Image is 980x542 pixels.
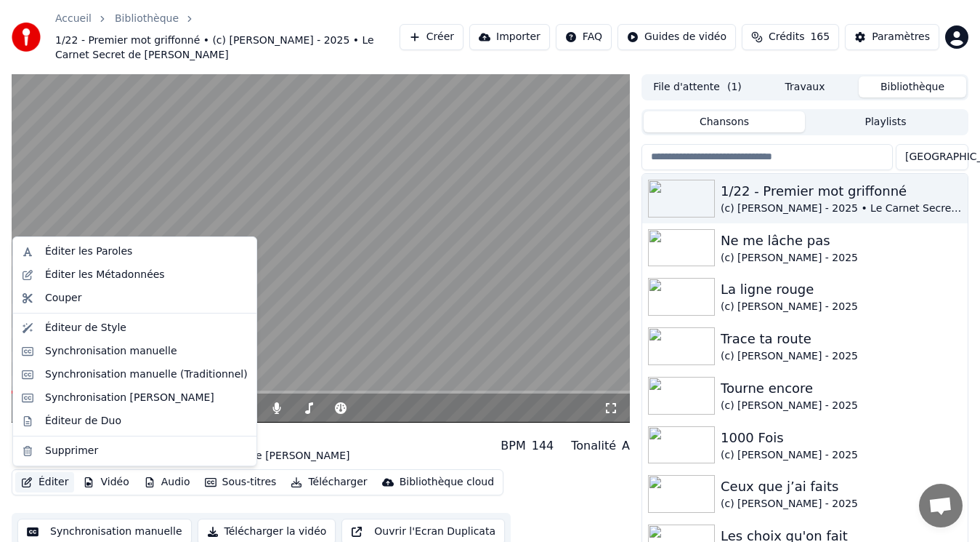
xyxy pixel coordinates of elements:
[919,484,963,527] a: Ouvrir le chat
[721,181,962,202] div: 1/22 - Premier mot griffonné
[721,378,962,399] div: Tourne encore
[721,349,962,364] div: (c) [PERSON_NAME] - 2025
[12,449,349,463] div: (c) [PERSON_NAME] - 2025 • Le Carnet Secret de [PERSON_NAME]
[721,428,962,448] div: 1000 Fois
[45,244,132,259] div: Éditer les Paroles
[721,231,962,251] div: Ne me lâche pas
[556,24,612,50] button: FAQ
[721,399,962,413] div: (c) [PERSON_NAME] - 2025
[721,477,962,497] div: Ceux que j’ai faits
[15,472,74,493] button: Éditer
[810,30,830,44] span: 165
[721,497,962,511] div: (c) [PERSON_NAME] - 2025
[501,437,525,455] div: BPM
[400,475,494,490] div: Bibliothèque cloud
[55,12,92,26] a: Accueil
[45,321,126,335] div: Éditeur de Style
[45,344,177,359] div: Synchronisation manuelle
[532,437,554,455] div: 144
[285,472,373,493] button: Télécharger
[199,472,283,493] button: Sous-titres
[45,268,165,282] div: Éditer les Métadonnées
[721,300,962,314] div: (c) [PERSON_NAME] - 2025
[45,291,81,306] div: Couper
[138,472,196,493] button: Audio
[742,24,839,50] button: Crédits165
[721,279,962,300] div: La ligne rouge
[644,111,805,132] button: Chansons
[12,23,41,52] img: youka
[845,24,939,50] button: Paramètres
[751,76,859,97] button: Travaux
[805,111,966,132] button: Playlists
[644,76,751,97] button: File d'attente
[469,24,550,50] button: Importer
[55,33,400,63] span: 1/22 - Premier mot griffonné • (c) [PERSON_NAME] - 2025 • Le Carnet Secret de [PERSON_NAME]
[45,444,98,458] div: Supprimer
[769,30,804,44] span: Crédits
[45,414,121,429] div: Éditeur de Duo
[721,448,962,463] div: (c) [PERSON_NAME] - 2025
[115,12,179,26] a: Bibliothèque
[727,80,742,95] span: ( 1 )
[721,251,962,266] div: (c) [PERSON_NAME] - 2025
[12,429,349,449] div: 1/22 - Premier mot griffonné
[45,367,248,382] div: Synchronisation manuelle (Traditionnel)
[622,437,630,455] div: A
[721,329,962,349] div: Trace ta route
[617,24,736,50] button: Guides de vidéo
[55,12,400,63] nav: breadcrumb
[859,76,966,97] button: Bibliothèque
[77,472,134,493] button: Vidéo
[571,437,616,455] div: Tonalité
[400,24,463,50] button: Créer
[872,30,930,44] div: Paramètres
[721,202,962,216] div: (c) [PERSON_NAME] - 2025 • Le Carnet Secret de [PERSON_NAME]
[45,391,214,405] div: Synchronisation [PERSON_NAME]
